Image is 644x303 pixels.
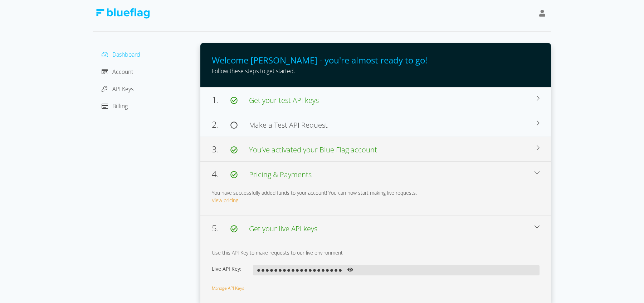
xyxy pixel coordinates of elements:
[112,68,133,76] span: Account
[212,197,238,204] a: View pricing
[102,68,133,76] a: Account
[212,168,230,180] span: 4.
[212,94,230,105] span: 1.
[102,85,133,93] a: API Keys
[249,120,328,130] span: Make a Test API Request
[212,249,540,256] div: Use this API Key to make requests to our live environment
[249,224,317,233] span: Get your live API keys
[212,285,244,291] a: Manage API Keys
[212,189,540,197] div: You have successfully added funds to your account! You can now start making live requests.
[102,51,140,58] a: Dashboard
[112,85,133,93] span: API Keys
[249,95,319,105] span: Get your test API keys
[212,67,295,75] span: Follow these steps to get started.
[212,143,230,155] span: 3.
[212,54,427,66] span: Welcome [PERSON_NAME] - you're almost ready to go!
[112,51,140,58] span: Dashboard
[96,8,150,19] img: Blue Flag Logo
[102,102,128,110] a: Billing
[249,145,377,155] span: You’ve activated your Blue Flag account
[249,170,312,179] span: Pricing & Payments
[212,265,253,275] span: Live API Key:
[212,222,230,234] span: 5.
[112,102,128,110] span: Billing
[212,118,230,130] span: 2.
